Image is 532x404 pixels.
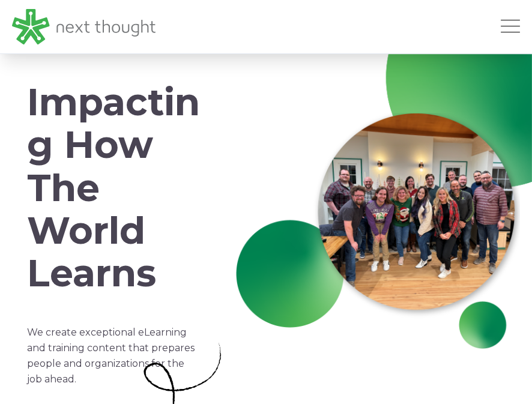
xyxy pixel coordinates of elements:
[27,79,200,296] span: Impacting How The World Learns
[232,113,520,352] img: NTGroup
[12,9,156,45] img: LG - NextThought Logo
[501,20,520,34] button: Open Mobile Menu
[27,327,195,385] span: We create exceptional eLearning and training content that prepares people and organizations for t...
